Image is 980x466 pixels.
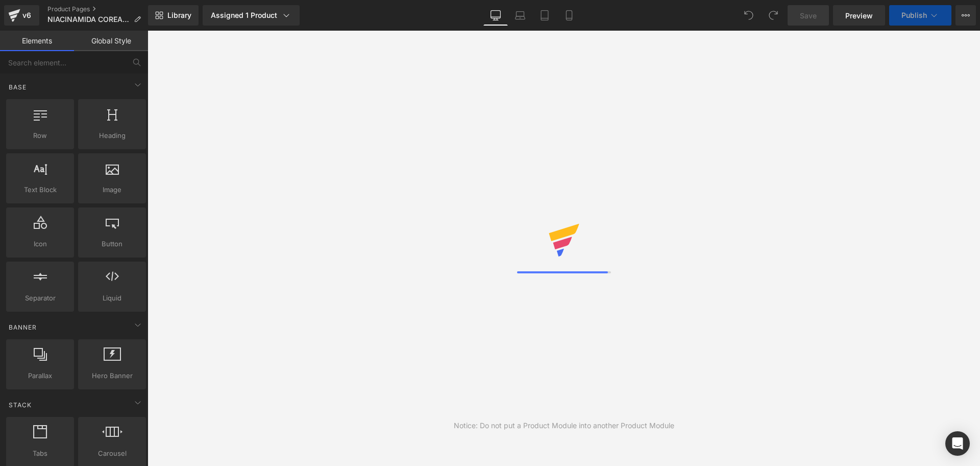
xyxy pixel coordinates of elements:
a: Desktop [483,5,508,26]
a: Preview [833,5,885,26]
button: Publish [889,5,951,26]
span: Button [81,239,143,249]
span: Stack [8,400,33,410]
div: Assigned 1 Product [211,10,291,20]
span: Heading [81,130,143,141]
span: Hero Banner [81,370,143,381]
button: More [955,5,976,26]
a: New Library [148,5,199,26]
span: Library [167,11,191,20]
span: NIACINAMIDA COREANO [47,15,130,24]
span: Publish [901,11,927,19]
div: Notice: Do not put a Product Module into another Product Module [454,420,674,431]
button: Undo [739,5,759,26]
a: Product Pages [47,5,149,13]
span: Base [8,82,28,92]
a: Laptop [508,5,532,26]
span: Carousel [81,448,143,459]
a: Mobile [557,5,581,26]
div: v6 [20,9,33,22]
span: Text Block [9,184,71,195]
button: Redo [763,5,783,26]
span: Separator [9,293,71,304]
span: Banner [8,322,38,332]
span: Save [800,10,817,21]
span: Icon [9,239,71,249]
a: Tablet [532,5,557,26]
span: Row [9,130,71,141]
span: Parallax [9,370,71,381]
span: Preview [845,10,873,21]
span: Image [81,184,143,195]
span: Tabs [9,448,71,459]
a: Global Style [74,31,148,51]
div: Open Intercom Messenger [945,431,970,456]
a: v6 [4,5,39,26]
span: Liquid [81,293,143,304]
